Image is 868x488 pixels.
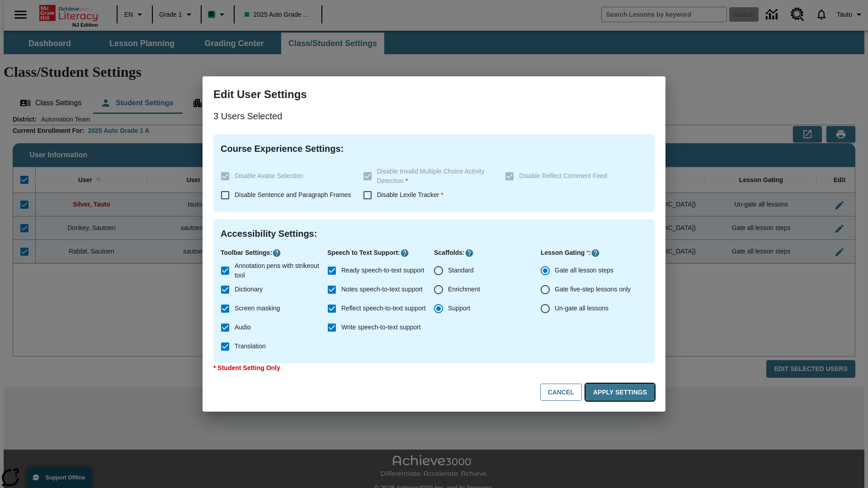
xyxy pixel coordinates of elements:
[448,285,480,294] span: Enrichment
[235,342,266,351] span: Translation
[216,167,356,186] label: These settings are specific to individual classes. To see these settings or make changes, please ...
[341,266,425,275] span: Ready speech-to-text support
[341,323,421,332] span: Write speech-to-text support
[555,304,609,313] span: Un-gate all lessons
[213,109,655,123] p: 3 Users Selected
[434,248,541,258] p: Scaffolds :
[377,191,443,198] span: Disable Lexile Tracker
[221,226,647,241] h4: Accessibility Settings :
[448,304,470,313] span: Support
[235,304,280,313] span: Screen masking
[500,167,640,186] label: These settings are specific to individual classes. To see these settings or make changes, please ...
[358,167,498,186] label: These settings are specific to individual classes. To see these settings or make changes, please ...
[555,285,631,294] span: Gate five-step lessons only
[519,172,607,179] span: Disable Reflect Comment Feed
[235,172,303,179] span: Disable Avatar Selection
[591,249,600,258] button: Click here to know more about
[221,248,327,258] p: Toolbar Settings :
[465,249,474,258] button: Click here to know more about
[541,248,647,258] p: Lesson Gating :
[585,384,655,401] button: Apply Settings
[341,304,426,313] span: Reflect speech-to-text support
[377,168,485,184] span: Disable Invalid Multiple Choice Activity Detection
[555,266,613,275] span: Gate all lesson steps
[213,363,655,373] p: * Student Setting Only
[235,191,351,198] span: Disable Sentence and Paragraph Frames
[235,261,320,280] span: Annotation pens with strikeout tool
[213,87,655,102] h3: Edit User Settings
[400,249,409,258] button: Click here to know more about
[235,323,251,332] span: Audio
[341,285,423,294] span: Notes speech-to-text support
[448,266,474,275] span: Standard
[235,285,263,294] span: Dictionary
[327,248,434,258] p: Speech to Text Support :
[540,384,582,401] button: Cancel
[221,141,647,156] h4: Course Experience Settings :
[272,249,281,258] button: Click here to know more about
